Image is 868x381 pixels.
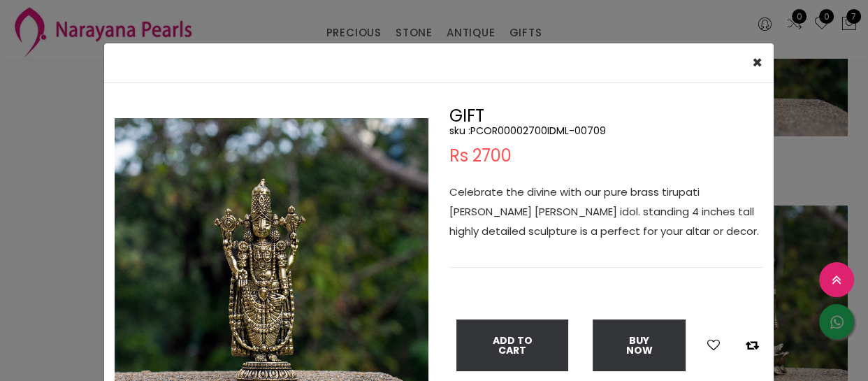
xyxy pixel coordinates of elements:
[449,108,763,124] h2: GIFT
[593,319,686,371] button: Buy Now
[449,148,512,164] span: Rs 2700
[449,182,763,241] p: Celebrate the divine with our pure brass tirupati [PERSON_NAME] [PERSON_NAME] idol. standing 4 in...
[449,124,763,137] h5: sku : PCOR00002700IDML-00709
[703,336,724,354] button: Add to wishlist
[742,336,763,354] button: Add to compare
[456,319,568,371] button: Add To Cart
[752,51,762,74] span: ×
